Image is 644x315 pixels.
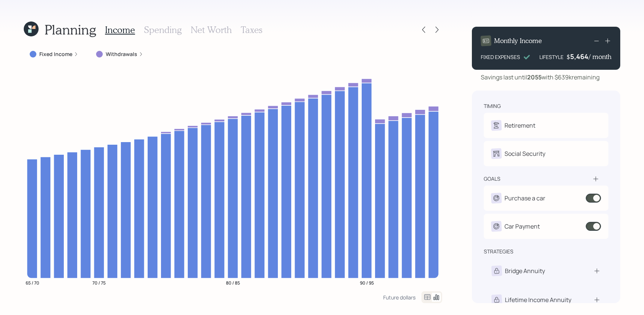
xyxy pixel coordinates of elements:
tspan: 65 / 70 [26,279,39,286]
h3: Net Worth [191,24,232,35]
h3: Income [105,24,135,35]
h3: Taxes [241,24,262,35]
h3: Spending [144,24,182,35]
b: 2055 [527,73,542,81]
tspan: 70 / 75 [92,279,106,286]
div: Lifetime Income Annuity [505,295,571,304]
div: timing [484,102,501,110]
div: Social Security [505,149,545,158]
h1: Planning [45,22,96,37]
div: 5,464 [570,52,589,61]
div: strategies [484,248,513,255]
div: Retirement [505,121,535,130]
div: Bridge Annuity [505,266,545,275]
div: Savings last until with $639k remaining [481,73,599,82]
div: FIXED EXPENSES [481,53,520,61]
div: Future dollars [383,294,415,301]
tspan: 80 / 85 [226,279,240,286]
tspan: 90 / 95 [360,279,374,286]
label: Withdrawals [106,50,137,58]
label: Fixed Income [39,50,72,58]
h4: $ [566,53,570,61]
div: goals [484,175,500,183]
div: Purchase a car [505,194,545,203]
h4: / month [589,53,611,61]
div: LIFESTYLE [539,53,563,61]
h4: Monthly Income [494,37,542,45]
div: Car Payment [505,222,540,231]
